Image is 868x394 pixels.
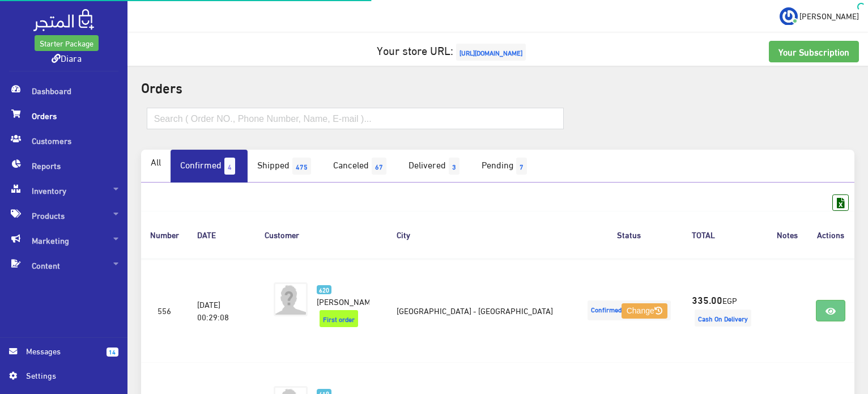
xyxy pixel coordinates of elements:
span: 4 [224,158,235,175]
span: Inventory [9,178,118,203]
span: Reports [9,153,118,178]
img: ... [780,7,798,26]
span: 620 [317,285,332,295]
strong: 335.00 [692,292,722,307]
span: Dashboard [9,78,118,103]
a: Canceled67 [324,150,399,183]
span: 3 [449,158,459,175]
span: [PERSON_NAME] [799,9,859,23]
button: Change [622,303,667,319]
span: Customers [9,128,118,153]
td: [GEOGRAPHIC_DATA] - [GEOGRAPHIC_DATA] [388,259,575,363]
span: Orders [9,103,118,128]
span: 7 [516,158,527,175]
a: Starter Package [35,35,99,51]
span: Products [9,203,118,228]
td: EGP [683,259,768,363]
a: Shipped475 [248,150,324,183]
a: ... [PERSON_NAME] [780,7,859,25]
span: Messages [26,345,97,357]
a: 620 [PERSON_NAME] [317,282,370,307]
img: . [33,9,94,31]
h2: Orders [141,79,854,94]
td: 556 [141,259,188,363]
img: avatar.png [274,282,308,316]
span: Settings [26,369,109,382]
a: Diara [52,49,82,66]
span: Confirmed [588,300,671,320]
th: Actions [807,211,854,258]
th: Number [141,211,188,258]
span: First order [320,310,358,327]
span: [PERSON_NAME] [317,293,377,309]
th: DATE [188,211,256,258]
a: Pending7 [472,150,539,183]
a: Your store URL:[URL][DOMAIN_NAME] [377,39,529,60]
span: Cash On Delivery [695,310,751,327]
th: Notes [768,211,807,258]
span: [URL][DOMAIN_NAME] [456,44,526,61]
input: Search ( Order NO., Phone Number, Name, E-mail )... [147,108,564,129]
a: Confirmed4 [171,150,248,183]
span: 67 [372,158,386,175]
a: All [141,150,171,173]
a: Your Subscription [769,41,859,62]
td: [DATE] 00:29:08 [188,259,256,363]
a: Settings [9,369,118,387]
a: Delivered3 [399,150,472,183]
span: Marketing [9,228,118,253]
span: 14 [107,348,118,357]
th: TOTAL [683,211,768,258]
span: 475 [292,158,311,175]
th: City [388,211,575,258]
a: 14 Messages [9,345,118,369]
th: Customer [256,211,388,258]
span: Content [9,253,118,278]
th: Status [576,211,683,258]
